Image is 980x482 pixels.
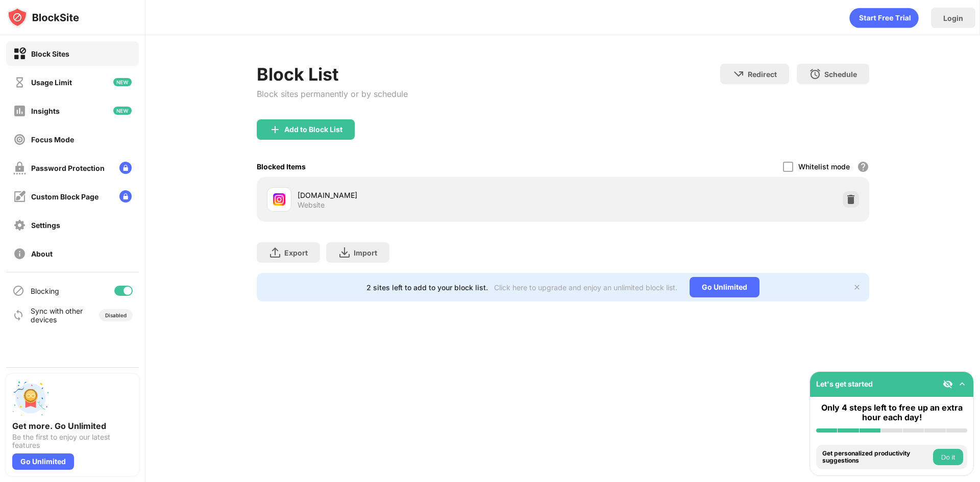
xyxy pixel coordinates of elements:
div: Schedule [824,70,857,79]
div: Login [943,14,963,22]
div: Go Unlimited [12,453,74,470]
div: Disabled [105,312,127,318]
div: Get more. Go Unlimited [12,421,133,431]
div: Sync with other devices [31,307,83,324]
div: Import [354,248,377,257]
button: Do it [933,449,963,465]
img: about-off.svg [13,247,26,260]
div: Only 4 steps left to free up an extra hour each day! [816,403,967,422]
img: omni-setup-toggle.svg [957,379,967,389]
img: block-on.svg [13,47,26,60]
img: blocking-icon.svg [12,285,24,297]
div: Blocking [31,287,59,295]
div: Whitelist mode [798,162,850,171]
div: Settings [31,221,60,230]
div: Website [298,200,325,210]
img: lock-menu.svg [119,162,132,174]
img: new-icon.svg [113,78,132,86]
img: password-protection-off.svg [13,162,26,174]
div: Go Unlimited [690,277,759,297]
div: Blocked Items [257,162,306,171]
div: Let's get started [816,379,873,388]
div: [DOMAIN_NAME] [298,190,563,200]
div: Block List [257,64,408,85]
img: new-icon.svg [113,107,132,115]
img: focus-off.svg [13,133,26,146]
div: 2 sites left to add to your block list. [366,283,488,292]
div: Focus Mode [31,135,74,144]
div: Block sites permanently or by schedule [257,89,408,99]
div: About [31,249,53,258]
div: Click here to upgrade and enjoy an unlimited block list. [494,283,677,292]
img: settings-off.svg [13,219,26,232]
img: time-usage-off.svg [13,76,26,89]
div: Insights [31,107,60,115]
img: sync-icon.svg [12,309,24,321]
div: Get personalized productivity suggestions [822,450,930,465]
img: x-button.svg [853,283,861,291]
img: insights-off.svg [13,105,26,117]
div: Redirect [748,70,777,79]
img: push-unlimited.svg [12,380,49,417]
img: favicons [273,193,285,206]
div: Usage Limit [31,78,72,87]
div: Add to Block List [284,125,342,134]
div: Custom Block Page [31,192,99,201]
div: Be the first to enjoy our latest features [12,433,133,449]
div: Block Sites [31,49,69,58]
img: lock-menu.svg [119,190,132,202]
div: Export [284,248,308,257]
img: eye-not-visible.svg [943,379,953,389]
img: logo-blocksite.svg [7,7,79,28]
div: Password Protection [31,164,105,172]
div: animation [849,8,919,28]
img: customize-block-page-off.svg [13,190,26,203]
